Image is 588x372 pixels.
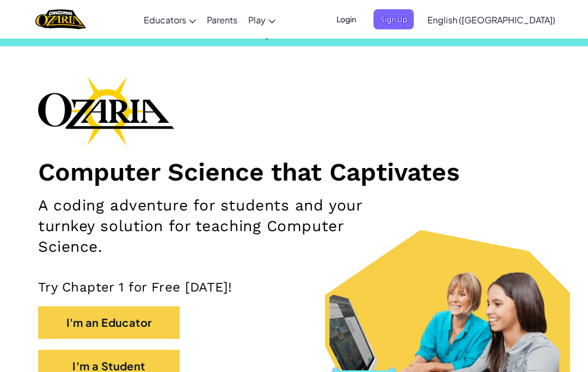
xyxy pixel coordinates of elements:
a: Educators [138,5,201,34]
button: Login [330,9,363,29]
h2: A coding adventure for students and your turnkey solution for teaching Computer Science. [38,195,381,257]
a: Play [243,5,281,34]
button: I'm an Educator [38,306,180,339]
a: Parents [201,5,243,34]
a: Ozaria by CodeCombat logo [35,8,86,30]
span: Play [248,14,266,26]
span: English ([GEOGRAPHIC_DATA]) [427,14,555,26]
button: Sign Up [373,9,414,29]
a: English ([GEOGRAPHIC_DATA]) [422,5,561,34]
span: Educators [144,14,186,26]
img: Home [35,8,86,30]
img: Ozaria branding logo [38,76,174,146]
p: Try Chapter 1 for Free [DATE]! [38,279,550,295]
h1: Computer Science that Captivates [38,157,550,187]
